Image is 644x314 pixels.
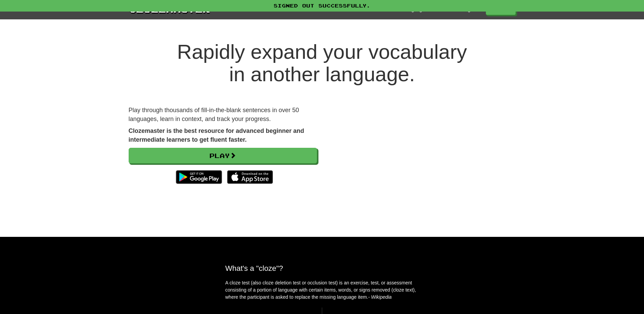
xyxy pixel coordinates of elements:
img: Download_on_the_App_Store_Badge_US-UK_135x40-25178aeef6eb6b83b96f5f2d004eda3bffbb37122de64afbaef7... [227,170,273,184]
strong: Clozemaster is the best resource for advanced beginner and intermediate learners to get fluent fa... [129,127,304,143]
em: - Wikipedia [368,294,392,300]
a: Play [129,148,317,163]
img: Get it on Google Play [172,167,225,187]
p: A cloze test (also cloze deletion test or occlusion test) is an exercise, test, or assessment con... [225,279,419,301]
p: Play through thousands of fill-in-the-blank sentences in over 50 languages, learn in context, and... [129,106,317,123]
h2: What's a "cloze"? [225,264,419,273]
